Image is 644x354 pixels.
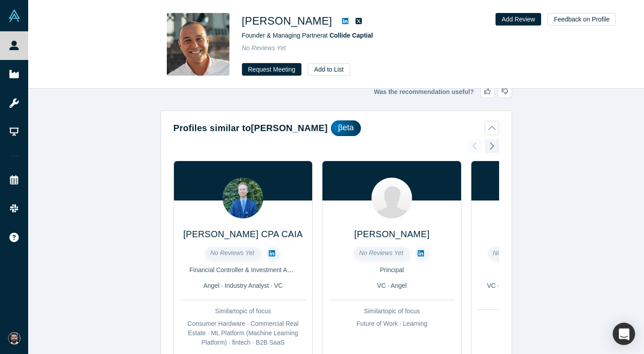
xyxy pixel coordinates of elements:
a: Collide Captial [330,32,373,39]
div: Was the recommendation useful? [161,86,512,98]
button: Add Review [496,13,542,26]
div: VC · Freelancer / Consultant · Channel Partner · Lecturer [478,281,604,300]
h2: Profiles similar to [PERSON_NAME] [174,121,328,135]
img: Rafi Wadan's Account [8,332,21,345]
span: Principal [380,266,404,273]
span: No Reviews Yet [210,249,254,256]
a: [PERSON_NAME] CPA CAIA [183,229,303,239]
img: Mujtaba Wani's Profile Image [372,178,412,218]
div: Angel · Industry Analyst · VC [180,281,306,290]
button: Add to List [308,63,350,76]
span: No Reviews Yet [493,249,537,256]
h1: [PERSON_NAME] [242,13,332,29]
img: Aaron Samuels's Profile Image [167,13,229,76]
span: No Reviews Yet [242,44,286,51]
span: Consumer Hardware · Commercial Real Estate · ML Platform (Machine Learning Platform) · fintech · ... [187,320,298,346]
button: Request Meeting [242,63,302,76]
div: Similar topic of focus [329,307,455,316]
span: Founder & Managing Partner at [242,32,373,39]
div: Similar topic of focus [478,316,604,325]
span: No Reviews Yet [359,249,403,256]
div: VC · Angel [329,281,455,290]
button: Feedback on Profile [547,13,616,26]
span: Future of Work · Learning [356,320,427,327]
div: Similar topic of focus [180,307,306,316]
a: [PERSON_NAME] [354,229,429,239]
img: Blake Oswalt CPA CAIA's Profile Image [223,178,263,218]
button: Profiles similar to[PERSON_NAME]βeta [174,120,499,136]
img: Alchemist Vault Logo [8,9,21,22]
span: Financial Controller & Investment Analyst [190,266,304,273]
div: βeta [331,120,361,136]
